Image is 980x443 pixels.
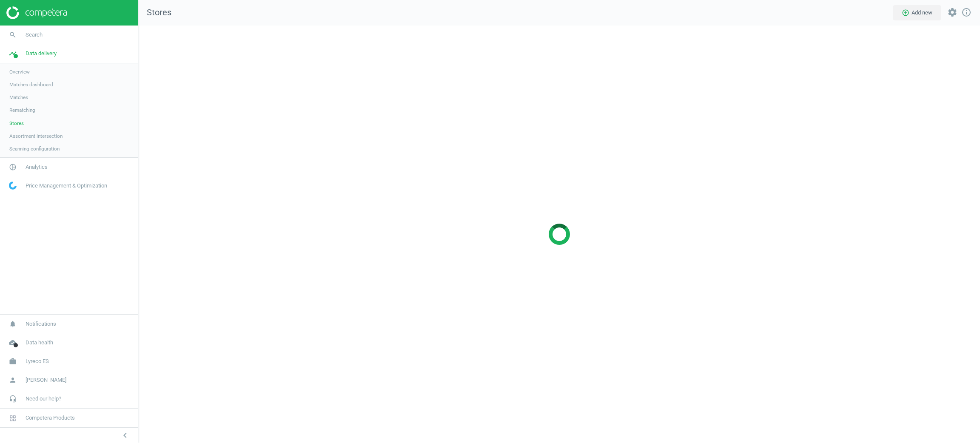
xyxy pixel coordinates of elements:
[5,335,21,351] i: cloud_done
[138,7,171,19] span: Stores
[26,414,75,422] span: Competera Products
[943,3,961,22] button: settings
[9,182,17,190] img: wGWNvw8QSZomAAAAABJRU5ErkJggg==
[26,31,43,39] span: Search
[961,7,971,17] i: info_outline
[6,6,67,19] img: ajHJNr6hYgQAAAAASUVORK5CYII=
[26,320,56,328] span: Notifications
[26,395,61,403] span: Need our help?
[5,27,21,43] i: search
[5,45,21,62] i: timeline
[9,68,30,75] span: Overview
[26,339,53,346] span: Data health
[5,159,21,175] i: pie_chart_outlined
[26,163,48,171] span: Analytics
[9,133,63,139] span: Assortment intersection
[9,107,35,114] span: Rematching
[26,376,66,384] span: [PERSON_NAME]
[902,9,909,17] i: add_circle_outline
[961,7,971,18] a: info_outline
[947,7,957,17] i: settings
[114,430,136,441] button: chevron_left
[26,182,107,190] span: Price Management & Optimization
[5,316,21,332] i: notifications
[120,430,130,440] i: chevron_left
[5,353,21,369] i: work
[893,5,941,20] button: add_circle_outlineAdd new
[5,372,21,388] i: person
[9,145,60,152] span: Scanning configuration
[26,50,57,57] span: Data delivery
[9,120,24,127] span: Stores
[9,81,53,88] span: Matches dashboard
[5,391,21,407] i: headset_mic
[9,94,28,101] span: Matches
[26,358,49,365] span: Lyreco ES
